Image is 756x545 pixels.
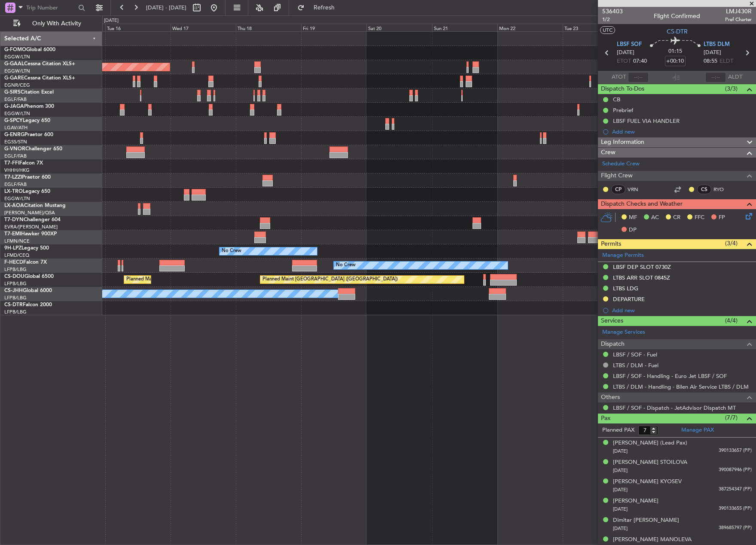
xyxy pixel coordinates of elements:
[26,1,76,14] input: Trip Number
[617,57,631,66] span: ETOT
[613,525,628,532] span: [DATE]
[601,239,621,249] span: Permits
[4,90,21,95] span: G-SIRS
[704,57,717,66] span: 08:55
[612,73,626,82] span: ATOT
[602,251,644,260] a: Manage Permits
[651,213,659,222] span: AC
[4,104,54,109] a: G-JAGAPhenom 300
[4,54,30,60] a: EGGW/LTN
[4,76,24,81] span: G-GARE
[4,118,50,123] a: G-SPCYLegacy 650
[236,24,301,31] div: Thu 18
[613,107,633,114] div: Prebrief
[601,199,683,209] span: Dispatch Checks and Weather
[4,224,58,230] a: EVRA/[PERSON_NAME]
[4,246,21,251] span: 9H-LPZ
[600,26,615,34] button: UTC
[673,213,680,222] span: CR
[728,73,742,82] span: ALDT
[697,185,711,194] div: CS
[4,274,54,279] a: CS-DOUGlobal 6500
[617,40,642,49] span: LBSF SOF
[4,96,27,103] a: EGLF/FAB
[4,175,22,180] span: T7-LZZI
[306,5,342,11] span: Refresh
[668,47,682,56] span: 01:15
[4,203,66,208] a: LX-AOACitation Mustang
[613,351,657,358] a: LBSF / SOF - Fuel
[293,1,345,15] button: Refresh
[4,288,23,293] span: CS-JHH
[601,393,620,402] span: Others
[4,153,27,159] a: EGLF/FAB
[126,273,262,286] div: Planned Maint [GEOGRAPHIC_DATA] ([GEOGRAPHIC_DATA])
[613,295,645,303] div: DEPARTURE
[4,210,55,216] a: [PERSON_NAME]/QSA
[601,414,610,423] span: Pax
[22,21,91,27] span: Only With Activity
[336,259,356,272] div: No Crew
[4,125,27,131] a: LGAV/ATH
[602,7,623,16] span: 536403
[4,146,62,152] a: G-VNORChallenger 650
[695,213,704,222] span: FFC
[4,231,21,237] span: T7-EMI
[613,478,682,486] div: [PERSON_NAME] KYOSEV
[4,76,75,81] a: G-GARECessna Citation XLS+
[613,274,670,281] div: LTBS ARR SLOT 0845Z
[613,497,658,505] div: [PERSON_NAME]
[4,302,23,308] span: CS-DTR
[4,280,27,287] a: LFPB/LBG
[4,189,50,194] a: LX-TROLegacy 650
[4,82,30,88] a: EGNR/CEG
[613,516,679,525] div: Dimitar [PERSON_NAME]
[105,24,171,31] div: Tue 16
[104,17,119,24] div: [DATE]
[4,47,26,52] span: G-FOMO
[611,185,625,194] div: CP
[667,27,688,36] span: CS-DTR
[4,189,23,194] span: LX-TRO
[613,372,727,380] a: LBSF / SOF - Handling - Euro Jet LBSF / SOF
[4,47,55,52] a: G-FOMOGlobal 6000
[497,24,563,31] div: Mon 22
[222,245,241,258] div: No Crew
[563,24,628,31] div: Tue 23
[4,132,53,137] a: G-ENRGPraetor 600
[681,426,714,435] a: Manage PAX
[4,61,75,67] a: G-GAALCessna Citation XLS+
[4,61,24,67] span: G-GAAL
[4,104,24,109] span: G-JAGA
[617,49,634,57] span: [DATE]
[719,57,733,66] span: ELDT
[629,226,637,234] span: DP
[601,171,633,181] span: Flight Crew
[719,486,752,493] span: 387254347 (PP)
[4,195,30,202] a: EGGW/LTN
[612,128,752,135] div: Add new
[613,362,658,369] a: LTBS / DLM - Fuel
[719,524,752,532] span: 389685797 (PP)
[4,175,51,180] a: T7-LZZIPraetor 600
[9,17,93,30] button: Only With Activity
[4,161,43,166] a: T7-FFIFalcon 7X
[4,139,27,145] a: EGSS/STN
[613,439,687,448] div: [PERSON_NAME] (Lead Pax)
[602,328,645,337] a: Manage Services
[4,203,24,208] span: LX-AOA
[725,413,738,422] span: (7/7)
[613,263,671,271] div: LBSF DEP SLOT 0730Z
[4,118,23,123] span: G-SPCY
[301,24,366,31] div: Fri 19
[4,217,24,222] span: T7-DYN
[719,213,725,222] span: FP
[4,238,30,244] a: LFMN/NCE
[4,302,52,308] a: CS-DTRFalcon 2000
[601,316,623,326] span: Services
[4,295,27,301] a: LFPB/LBG
[613,96,620,103] div: CB
[725,84,738,93] span: (3/3)
[613,285,638,292] div: LTBS LDG
[704,49,721,57] span: [DATE]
